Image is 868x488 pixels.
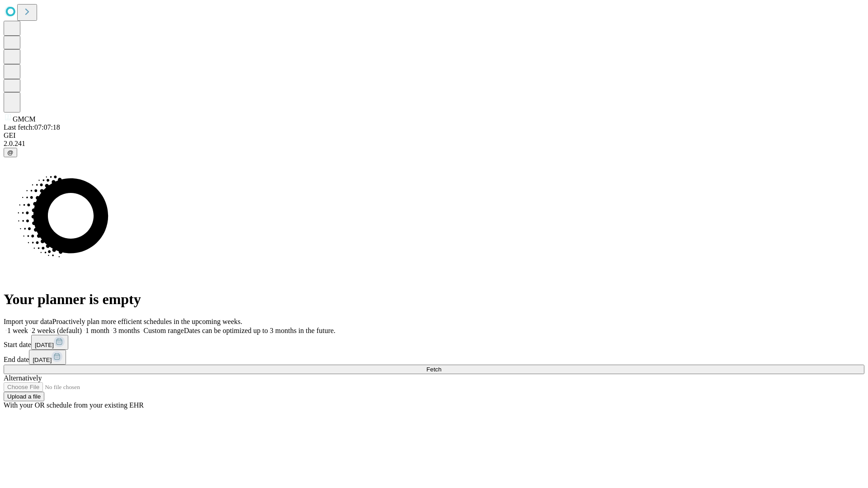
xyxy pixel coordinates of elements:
[143,327,184,334] span: Custom range
[4,335,864,350] div: Start date
[113,327,140,334] span: 3 months
[4,131,864,140] div: GEI
[184,327,335,334] span: Dates can be optimized up to 3 months in the future.
[4,392,44,401] button: Upload a file
[31,335,68,350] button: [DATE]
[29,350,66,365] button: [DATE]
[4,401,144,409] span: With your OR schedule from your existing EHR
[426,366,441,373] span: Fetch
[4,123,60,131] span: Last fetch: 07:07:18
[4,374,42,382] span: Alternatively
[33,357,52,363] span: [DATE]
[13,115,36,123] span: GMCM
[85,327,109,334] span: 1 month
[4,318,52,325] span: Import your data
[32,327,82,334] span: 2 weeks (default)
[4,291,864,308] h1: Your planner is empty
[4,365,864,374] button: Fetch
[4,350,864,365] div: End date
[4,140,864,148] div: 2.0.241
[35,342,54,348] span: [DATE]
[4,148,17,157] button: @
[7,149,14,156] span: @
[7,327,28,334] span: 1 week
[52,318,242,325] span: Proactively plan more efficient schedules in the upcoming weeks.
